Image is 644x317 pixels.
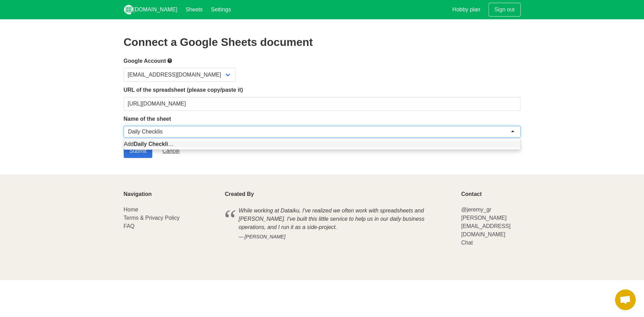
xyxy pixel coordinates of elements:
[461,240,473,246] a: Chat
[134,141,168,147] strong: Daily Checkli
[124,144,153,158] input: Submit
[124,207,139,212] a: Home
[461,191,520,197] p: Contact
[156,144,185,158] a: Cancel
[124,191,217,197] p: Navigation
[461,215,510,237] a: [PERSON_NAME][EMAIL_ADDRESS][DOMAIN_NAME]
[124,57,521,65] label: Google Account
[124,141,520,148] div: Add …
[615,289,636,310] div: Open chat
[489,3,521,17] a: Sign out
[124,115,521,123] label: Name of the sheet
[461,207,491,212] a: @jeremy_gr
[124,86,521,94] label: URL of the spreadsheet (please copy/paste it)
[124,36,521,48] h2: Connect a Google Sheets document
[124,5,133,14] img: logo_v2_white.png
[225,191,453,197] p: Created By
[239,233,439,241] cite: [PERSON_NAME]
[124,215,180,221] a: Terms & Privacy Policy
[225,206,453,242] blockquote: While working at Dataiku, I've realized we often work with spreadsheets and [PERSON_NAME]. I've b...
[124,223,135,229] a: FAQ
[124,97,521,111] input: Should start with https://docs.google.com/spreadsheets/d/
